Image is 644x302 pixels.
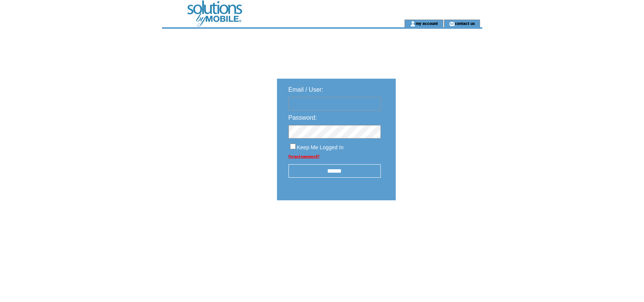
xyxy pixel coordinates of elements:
[416,21,438,26] a: my account
[288,114,317,121] span: Password:
[288,86,324,93] span: Email / User:
[297,144,344,150] span: Keep Me Logged In
[410,21,416,27] img: account_icon.gif;jsessionid=B97EABCFF6D791D84CD0ECBB4C6C9A3E
[449,21,455,27] img: contact_us_icon.gif;jsessionid=B97EABCFF6D791D84CD0ECBB4C6C9A3E
[418,219,456,229] img: transparent.png;jsessionid=B97EABCFF6D791D84CD0ECBB4C6C9A3E
[455,21,475,26] a: contact us
[288,154,320,158] a: Forgot password?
